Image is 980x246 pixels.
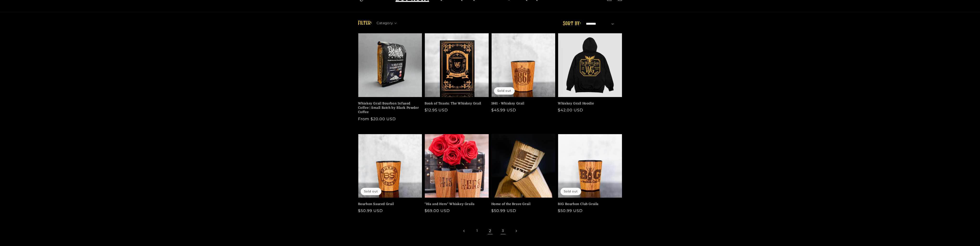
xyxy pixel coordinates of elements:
a: Book of Toasts: The Whiskey Grail [425,101,486,106]
nav: Pagination [358,226,622,236]
a: Previous page [459,226,469,236]
label: Sort by: [563,21,581,27]
a: 1861 - Whiskey Grail [491,101,553,106]
a: Page 3 [498,226,508,236]
a: Bourbon Sauced Grail [358,202,420,206]
h2: Filter: [358,19,372,28]
a: Next page [511,226,521,236]
summary: Category [377,19,400,24]
a: Home of the Brave Grail [491,202,553,206]
span: Category [377,21,393,26]
a: BIG Bourbon Club Grails [558,202,619,206]
a: Whiskey Grail Bourbon Infused Coffee | Small Batch by Black Powder Coffee [358,101,420,114]
a: Whiskey Grail Hoodie [558,101,619,106]
a: "His and Hers" Whiskey Grails [425,202,486,206]
span: Page 2 [485,226,495,236]
a: Page 1 [472,226,482,236]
